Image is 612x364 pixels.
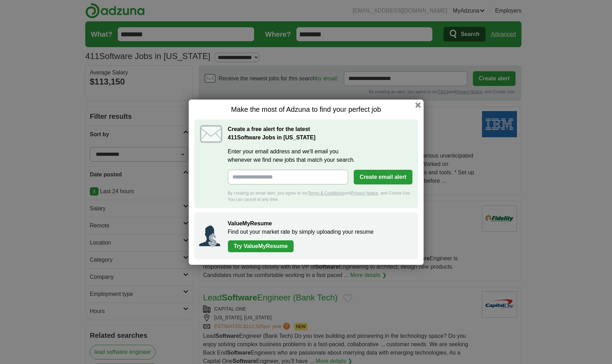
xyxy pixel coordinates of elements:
[354,170,412,184] button: Create email alert
[228,134,316,140] strong: Software Jobs in [US_STATE]
[351,191,378,196] a: Privacy Notice
[228,240,294,252] a: Try ValueMyResume
[228,190,412,203] div: By creating an email alert, you agree to our and , and Cookie Use. You can cancel at any time.
[308,191,344,196] a: Terms & Conditions
[194,105,418,114] h1: Make the most of Adzuna to find your perfect job
[228,219,411,228] h2: ValueMyResume
[200,125,222,143] img: icon_email.svg
[228,133,237,142] span: 411
[228,228,411,236] p: Find out your market rate by simply uploading your resume
[228,125,412,142] h2: Create a free alert for the latest
[228,147,412,164] label: Enter your email address and we'll email you whenever we find new jobs that match your search.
